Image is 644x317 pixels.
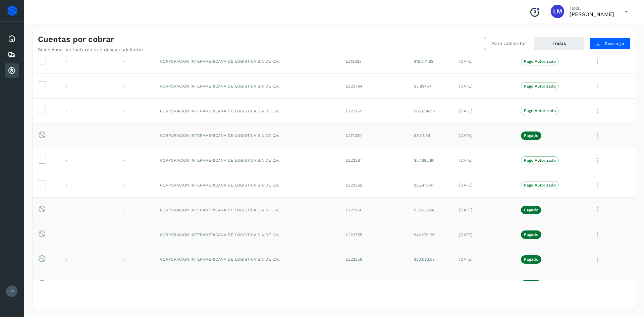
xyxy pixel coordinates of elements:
td: $57,682.80 [409,148,454,173]
td: $12,841.92 [409,49,454,74]
td: L222756 [340,198,409,222]
div: Inicio [5,31,19,46]
td: - [60,173,118,198]
td: L223769 [340,99,409,123]
td: L222258 [340,247,409,272]
td: - [60,247,118,272]
td: - [118,247,155,272]
td: - [118,49,155,74]
td: [DATE] [454,247,516,272]
td: $66,894.50 [409,99,454,123]
p: Pagado [524,232,538,237]
button: Todas [534,37,584,50]
td: [DATE] [454,173,516,198]
td: $9,111.59 [409,123,454,148]
p: Pagado [524,133,538,138]
td: - [60,74,118,99]
p: Pago Autorizado [524,183,556,188]
td: CORPORACION INTERAMERICANA DE LOGISTICA S.A DE C.V. [155,198,340,222]
td: [DATE] [454,272,516,297]
h4: Cuentas por cobrar [38,35,114,44]
p: Hola, [570,5,614,11]
td: $15,362.57 [409,272,454,297]
td: [DATE] [454,99,516,123]
td: - [118,74,155,99]
td: L222250 [340,272,409,297]
td: L217220 [340,123,409,148]
p: Selecciona las facturas que deseas adelantar [38,47,144,53]
td: [DATE] [454,74,516,99]
td: - [118,148,155,173]
button: Descargar [590,38,630,50]
td: CORPORACION INTERAMERICANA DE LOGISTICA S.A DE C.V. [155,49,340,74]
div: Embarques [5,47,19,62]
td: - [118,173,155,198]
td: $30,255.14 [409,198,454,222]
td: - [118,198,155,222]
td: L223794 [340,74,409,99]
td: - [60,198,118,222]
td: $41,679.09 [409,222,454,247]
td: CORPORACION INTERAMERICANA DE LOGISTICA S.A DE C.V. [155,99,340,123]
td: CORPORACION INTERAMERICANA DE LOGISTICA S.A DE C.V. [155,222,340,247]
td: CORPORACION INTERAMERICANA DE LOGISTICA S.A DE C.V. [155,148,340,173]
td: L223262 [340,173,409,198]
td: L222755 [340,222,409,247]
td: - [118,222,155,247]
td: CORPORACION INTERAMERICANA DE LOGISTICA S.A DE C.V. [155,123,340,148]
td: - [118,272,155,297]
td: - [118,99,155,123]
td: - [118,123,155,148]
td: - [60,148,118,173]
td: - [60,99,118,123]
td: [DATE] [454,148,516,173]
p: Pago Autorizado [524,158,556,163]
td: CORPORACION INTERAMERICANA DE LOGISTICA S.A DE C.V. [155,247,340,272]
td: $25,470.47 [409,173,454,198]
td: [DATE] [454,49,516,74]
button: Para adelantar [484,37,534,50]
td: - [60,123,118,148]
td: $20,692.67 [409,247,454,272]
p: Pago Autorizado [524,108,556,113]
td: CORPORACION INTERAMERICANA DE LOGISTICA S.A DE C.V. [155,272,340,297]
td: CORPORACION INTERAMERICANA DE LOGISTICA S.A DE C.V. [155,173,340,198]
td: - [60,222,118,247]
p: Pagado [524,257,538,262]
td: $3,894.74 [409,74,454,99]
p: Lilia Mercado Morales [570,11,614,17]
td: L223267 [340,148,409,173]
div: Cuentas por cobrar [5,63,19,78]
td: - [60,272,118,297]
p: Pago Autorizado [524,59,556,64]
p: Pago Autorizado [524,84,556,89]
td: [DATE] [454,222,516,247]
td: [DATE] [454,198,516,222]
td: L219223 [340,49,409,74]
td: - [60,49,118,74]
p: Pagado [524,208,538,212]
td: CORPORACION INTERAMERICANA DE LOGISTICA S.A DE C.V. [155,74,340,99]
span: Descargar [605,41,625,47]
td: [DATE] [454,123,516,148]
